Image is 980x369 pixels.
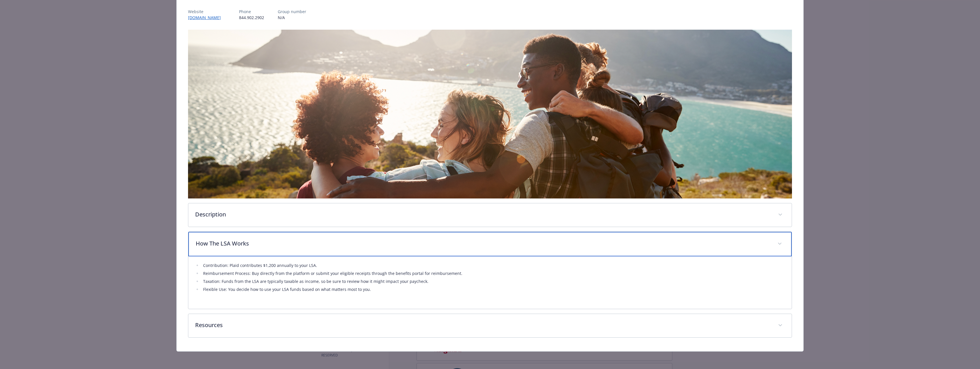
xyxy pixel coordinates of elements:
[239,15,264,21] p: 844.902.2902
[201,278,785,285] li: Taxation: Funds from the LSA are typically taxable as income, so be sure to review how it might i...
[201,286,785,293] li: Flexible Use: You decide how to use your LSA funds based on what matters most to you.
[188,203,792,227] div: Description
[201,262,785,269] li: Contribution: Plaid contributes $1,200 annually to your LSA.
[188,314,792,337] div: Resources
[188,15,225,20] a: [DOMAIN_NAME]
[278,15,306,21] p: N/A
[196,239,771,248] p: How The LSA Works
[278,9,306,15] p: Group number
[188,30,792,198] img: banner
[188,256,792,309] div: How The LSA Works
[239,9,264,15] p: Phone
[195,210,771,219] p: Description
[188,232,792,256] div: How The LSA Works
[201,270,785,277] li: Reimbursement Process: Buy directly from the platform or submit your eligible receipts through th...
[195,321,771,329] p: Resources
[188,9,225,15] p: Website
